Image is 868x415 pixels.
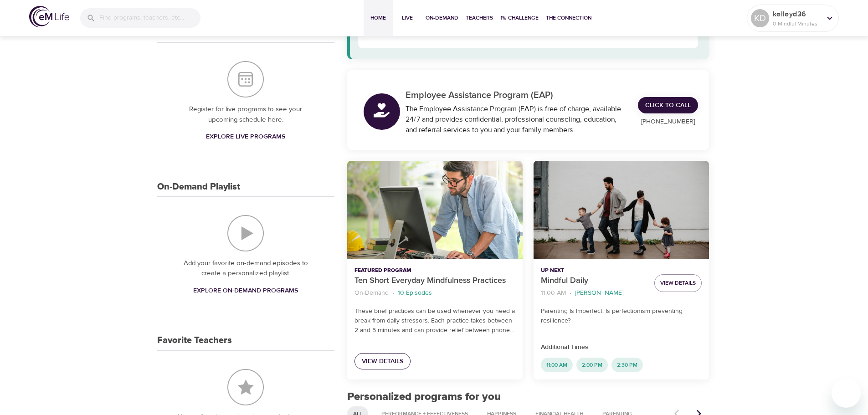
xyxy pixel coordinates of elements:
[396,13,418,23] span: Live
[354,353,411,370] a: View Details
[541,343,702,352] p: Additional Times
[654,274,702,292] button: View Details
[190,282,302,299] a: Explore On-Demand Programs
[354,288,389,298] p: On-Demand
[354,266,515,275] p: Featured Program
[398,288,432,298] p: 10 Episodes
[611,361,643,369] span: 2:30 PM
[466,13,493,23] span: Teachers
[362,356,403,367] span: View Details
[227,215,264,251] img: On-Demand Playlist
[227,61,264,97] img: Your Live Schedule
[576,361,608,369] span: 2:00 PM
[29,6,69,27] img: logo
[99,8,200,28] input: Find programs, teachers, etc...
[227,369,264,405] img: Favorite Teachers
[570,287,571,299] li: ·
[645,100,691,111] span: Click to Call
[406,104,627,135] div: The Employee Assistance Program (EAP) is free of charge, available 24/7 and provides confidential...
[347,161,523,260] button: Ten Short Everyday Mindfulness Practices
[157,335,232,346] h3: Favorite Teachers
[354,275,515,287] p: Ten Short Everyday Mindfulness Practices
[202,128,289,145] a: Explore Live Programs
[206,131,285,143] span: Explore Live Programs
[193,285,298,297] span: Explore On-Demand Programs
[773,20,821,28] p: 0 Mindful Minutes
[500,13,539,23] span: 1% Challenge
[175,104,316,125] p: Register for live programs to see your upcoming schedule here.
[541,266,647,275] p: Up Next
[354,307,515,335] p: These brief practices can be used whenever you need a break from daily stressors. Each practice t...
[541,361,573,369] span: 11:00 AM
[638,117,698,127] p: [PHONE_NUMBER]
[347,390,709,404] h2: Personalized programs for you
[546,13,591,23] span: The Connection
[576,358,608,372] div: 2:00 PM
[575,288,623,298] p: [PERSON_NAME]
[534,161,709,260] button: Mindful Daily
[157,182,240,192] h3: On-Demand Playlist
[832,379,861,408] iframe: Button to launch messaging window
[541,287,647,299] nav: breadcrumb
[406,88,627,102] p: Employee Assistance Program (EAP)
[175,258,316,279] p: Add your favorite on-demand episodes to create a personalized playlist.
[541,275,647,287] p: Mindful Daily
[751,9,769,27] div: KD
[541,358,573,372] div: 11:00 AM
[638,97,698,114] a: Click to Call
[392,287,394,299] li: ·
[660,278,696,288] span: View Details
[773,9,821,20] p: kelleyd36
[611,358,643,372] div: 2:30 PM
[367,13,389,23] span: Home
[541,307,702,326] p: Parenting Is Imperfect: Is perfectionism preventing resilience?
[541,288,566,298] p: 11:00 AM
[426,13,458,23] span: On-Demand
[354,287,515,299] nav: breadcrumb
